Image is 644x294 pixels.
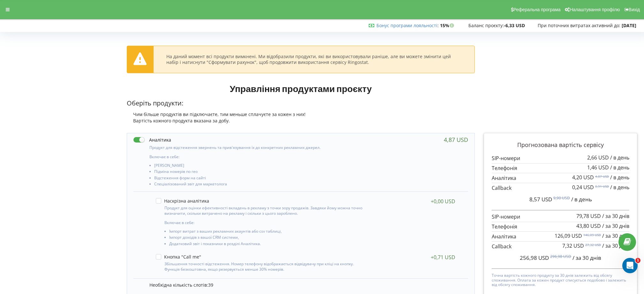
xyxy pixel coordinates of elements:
[154,176,368,182] li: Відстеження форм на сайті
[169,235,366,241] li: Імпорт доходів з вашої CRM системи,
[492,141,629,149] p: Прогнозована вартість сервісу
[492,184,629,192] p: Callback
[492,223,629,230] p: Телефонія
[492,155,629,162] p: SIP-номери
[585,243,601,247] sup: 27,32 USD
[576,213,601,220] span: 79,78 USD
[492,165,629,172] p: Телефонія
[444,136,468,143] div: 4,87 USD
[164,205,366,216] p: Продукт для оцінки ефективності вкладень в рекламу з точки зору продажів. Завдяки йому можна точн...
[127,83,475,94] h1: Управління продуктами проєкту
[376,22,439,28] span: :
[431,198,455,205] div: +0,00 USD
[513,7,561,12] span: Реферальна програма
[164,261,366,272] p: Збільшення точності відстеження. Номер телефону відображається відвідувачу при кліці на кнопку. Ф...
[492,243,629,250] p: Callback
[583,233,601,237] sup: 146,09 USD
[492,233,629,240] p: Аналітика
[610,154,629,161] span: / в день
[571,196,592,203] span: / в день
[610,164,629,171] span: / в день
[555,232,582,239] span: 126,09 USD
[595,174,609,179] sup: 4,87 USD
[610,184,629,191] span: / в день
[169,229,366,235] li: Імпорт витрат з ваших рекламних акаунтів або csv таблиці,
[127,99,475,108] p: Оберіть продукти:
[504,22,525,28] strong: -6,33 USD
[208,282,213,288] span: 39
[622,22,636,28] strong: [DATE]
[492,213,629,220] p: SIP-номери
[635,258,640,263] span: 1
[602,242,629,249] span: / за 30 днів
[622,258,638,273] iframe: Intercom live chat
[570,7,620,12] span: Налаштування профілю
[529,196,552,203] span: 8,57 USD
[610,174,629,181] span: / в день
[376,22,437,28] a: Бонус програми лояльності
[149,154,368,159] p: Включає в себе:
[127,111,475,118] div: Чим більше продуктів ви підключаєте, тим меньше сплачуєте за кожен з них!
[572,174,594,181] span: 4,20 USD
[492,174,629,182] p: Аналітика
[154,163,368,169] li: [PERSON_NAME]
[553,195,570,201] sup: 9,90 USD
[572,254,601,261] span: / за 30 днів
[538,22,620,28] span: При поточних витратах активний до:
[576,222,601,229] span: 43,80 USD
[550,254,571,259] sup: 296,98 USD
[169,242,366,248] li: Додатковий звіт і показники в розділі Аналітика.
[154,182,368,188] li: Спеціалізований звіт для маркетолога
[587,164,609,171] span: 1,46 USD
[166,54,462,65] div: На даний момент всі продукти вимкнені. Ми відобразили продукти, які ви використовували раніше, ал...
[468,22,504,28] span: Баланс проєкту:
[587,154,609,161] span: 2,66 USD
[431,254,455,260] div: +0,71 USD
[149,145,368,150] p: Продукт для відстеження звернень та прив'язування їх до конкретних рекламних джерел.
[156,198,209,204] label: Наскрізна аналітика
[629,7,640,12] span: Вихід
[520,254,549,261] span: 256,98 USD
[595,184,609,189] sup: 0,91 USD
[154,169,368,175] li: Підміна номерів по гео
[602,232,629,239] span: / за 30 днів
[156,254,201,259] label: Кнопка "Call me"
[127,118,475,124] div: Вартість кожного продукта вказана за добу.
[562,242,584,249] span: 7,32 USD
[602,213,629,220] span: / за 30 днів
[440,22,456,28] strong: 15%
[164,220,366,225] p: Включає в себе:
[133,136,171,143] label: Аналітика
[602,222,629,229] span: / за 30 днів
[572,184,594,191] span: 0,24 USD
[492,272,629,287] p: Точна вартість кожного продукту за 30 днів залежить від обсягу споживання. Оплата за кожен продук...
[149,282,462,288] p: Необхідна кількість слотів:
